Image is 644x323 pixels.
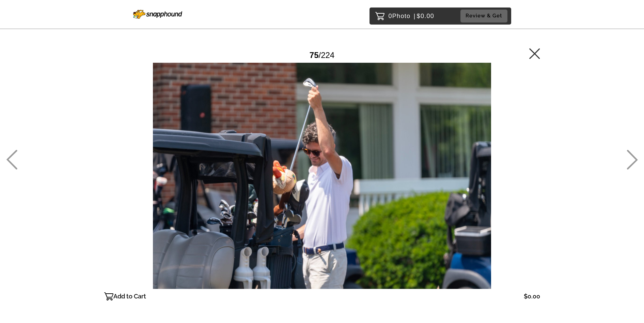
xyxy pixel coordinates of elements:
span: 224 [321,50,334,60]
p: 0 $0.00 [389,11,435,21]
span: Photo [392,11,411,21]
p: $0.00 [524,291,540,302]
button: Review & Get [460,10,507,22]
img: Snapphound Logo [133,10,182,19]
a: Review & Get [460,10,509,22]
span: 75 [310,50,319,60]
p: Add to Cart [113,291,146,302]
span: | [414,13,416,19]
div: / [310,48,334,62]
